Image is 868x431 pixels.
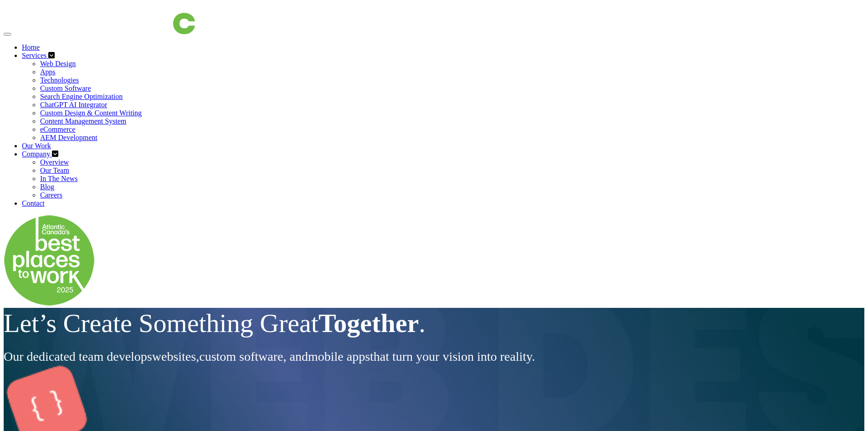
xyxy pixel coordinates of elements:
a: In The News [40,175,77,182]
span: websites [152,349,196,363]
button: Toggle navigation [4,33,11,36]
a: Web Design [40,60,76,68]
a: Apps [40,68,56,76]
a: Overview [40,158,69,166]
a: AEM Development [40,134,98,141]
a: Custom Software [40,84,91,92]
h1: Let’s Create Something Great . [4,308,864,339]
a: Contact [22,199,45,207]
a: eCommerce [40,125,75,133]
a: Careers [40,191,62,199]
a: Technologies [40,76,79,84]
a: Home [22,43,40,51]
a: Search Engine Optimization [40,93,123,100]
a: Custom Design & Content Writing [40,109,142,117]
a: Company [22,150,52,158]
img: immediac [13,4,195,34]
a: Content Management System [40,117,126,125]
span: Together [318,308,419,338]
a: Blog [40,183,54,191]
a: Our Team [40,166,69,174]
img: Down [4,215,95,306]
span: mobile apps [308,349,370,363]
a: Our Work [22,142,51,150]
a: ChatGPT AI Integrator [40,101,107,109]
a: Services [22,52,48,59]
h3: Our dedicated team develops , , and that turn your vision into reality. [4,348,864,365]
span: custom software [199,349,283,363]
